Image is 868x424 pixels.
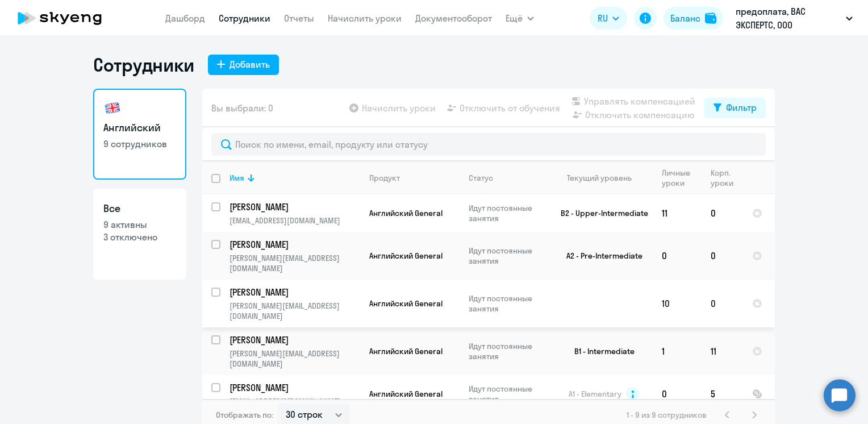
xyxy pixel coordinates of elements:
span: 1 - 9 из 9 сотрудников [627,410,707,420]
p: [PERSON_NAME][EMAIL_ADDRESS][DOMAIN_NAME] [229,301,360,321]
div: Продукт [369,173,400,183]
a: [PERSON_NAME] [229,201,360,213]
td: 1 [653,327,702,375]
span: Вы выбрали: 0 [211,101,273,115]
p: [PERSON_NAME][EMAIL_ADDRESS][DOMAIN_NAME] [229,348,360,369]
p: Идут постоянные занятия [469,203,546,223]
h3: Английский [103,120,176,135]
div: Текущий уровень [556,173,652,183]
h1: Сотрудники [93,53,194,76]
p: [PERSON_NAME] [229,334,358,346]
p: [EMAIL_ADDRESS][DOMAIN_NAME] [229,396,360,406]
div: Фильтр [726,101,757,114]
span: A1 - Elementary [569,389,621,399]
p: [PERSON_NAME] [229,201,358,213]
a: Дашборд [165,13,205,24]
button: Фильтр [704,98,766,118]
div: Статус [469,173,493,183]
p: Идут постоянные занятия [469,246,546,266]
p: Идут постоянные занятия [469,384,546,404]
div: Личные уроки [662,168,694,188]
a: Сотрудники [219,13,270,24]
td: 0 [653,375,702,413]
a: [PERSON_NAME] [229,238,360,251]
td: 5 [702,375,743,413]
p: [PERSON_NAME][EMAIL_ADDRESS][DOMAIN_NAME] [229,253,360,273]
p: [EMAIL_ADDRESS][DOMAIN_NAME] [229,215,360,226]
div: Корп. уроки [711,168,742,188]
p: 3 отключено [103,231,176,243]
button: предоплата, ВАС ЭКСПЕРТС, ООО [730,5,858,32]
td: 0 [702,232,743,280]
input: Поиск по имени, email, продукту или статусу [211,133,766,156]
a: Английский9 сотрудников [93,89,186,180]
a: [PERSON_NAME] [229,334,360,346]
span: Ещё [506,11,523,25]
span: RU [598,11,608,25]
p: 9 сотрудников [103,138,176,150]
div: Текущий уровень [567,173,632,183]
div: Статус [469,173,546,183]
span: Английский General [369,389,443,399]
button: Балансbalance [663,7,723,30]
span: Отображать по: [216,410,273,420]
div: Продукт [369,173,459,183]
div: Имя [229,173,244,183]
p: предоплата, ВАС ЭКСПЕРТС, ООО [736,5,841,32]
p: Идут постоянные занятия [469,341,546,361]
button: Добавить [208,55,279,75]
span: Английский General [369,251,443,261]
span: Английский General [369,346,443,356]
td: 0 [653,232,702,280]
p: Идут постоянные занятия [469,293,546,314]
div: Корп. уроки [711,168,735,188]
button: RU [590,7,627,30]
span: Английский General [369,208,443,218]
a: Начислить уроки [328,13,402,24]
div: Имя [229,173,360,183]
h3: Все [103,201,176,216]
a: [PERSON_NAME] [229,381,360,394]
p: [PERSON_NAME] [229,286,358,298]
a: Отчеты [284,13,314,24]
a: Документооборот [415,13,492,24]
td: B1 - Intermediate [547,327,653,375]
img: english [103,99,122,117]
div: Добавить [229,57,270,71]
td: 10 [653,280,702,327]
button: Ещё [506,7,534,30]
p: [PERSON_NAME] [229,381,358,394]
td: B2 - Upper-Intermediate [547,194,653,232]
p: 9 активны [103,218,176,231]
div: Личные уроки [662,168,701,188]
p: [PERSON_NAME] [229,238,358,251]
td: 0 [702,280,743,327]
td: A2 - Pre-Intermediate [547,232,653,280]
img: balance [705,13,716,24]
div: Баланс [670,11,700,25]
span: Английский General [369,298,443,309]
td: 11 [653,194,702,232]
a: [PERSON_NAME] [229,286,360,298]
td: 0 [702,194,743,232]
a: Все9 активны3 отключено [93,189,186,280]
td: 11 [702,327,743,375]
